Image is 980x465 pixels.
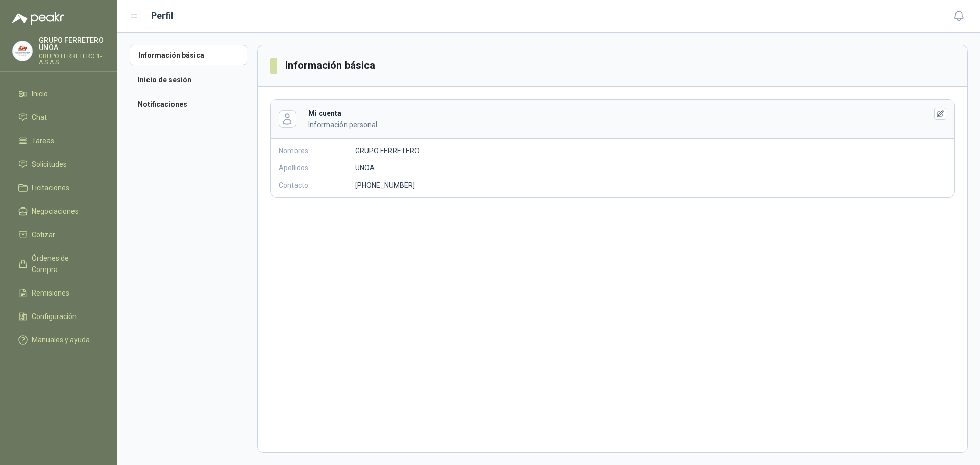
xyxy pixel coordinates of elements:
p: Nombres: [279,145,355,156]
a: Licitaciones [12,178,105,198]
span: Chat [32,112,47,123]
img: Company Logo [13,41,32,61]
a: Remisiones [12,283,105,303]
a: Inicio [12,84,105,104]
a: Cotizar [12,225,105,244]
p: GRUPO FERRETERO UNOA [39,37,105,51]
span: Órdenes de Compra [32,253,95,275]
a: Órdenes de Compra [12,249,105,279]
a: Inicio de sesión [130,69,247,90]
p: Contacto: [279,180,355,191]
a: Notificaciones [130,94,247,114]
p: GRUPO FERRETERO [355,145,420,156]
span: Manuales y ayuda [32,334,90,346]
a: Tareas [12,131,105,151]
p: GRUPO FERRETERO 1-A S.A.S. [39,53,105,65]
a: Solicitudes [12,155,105,174]
span: Tareas [32,135,54,146]
p: Información personal [308,119,911,130]
span: Negociaciones [32,206,79,217]
span: Remisiones [32,287,69,299]
p: [PHONE_NUMBER] [355,180,415,191]
span: Configuración [32,311,77,322]
a: Manuales y ayuda [12,330,105,350]
span: Inicio [32,88,48,100]
img: Logo peakr [12,12,64,25]
a: Chat [12,108,105,127]
a: Configuración [12,307,105,326]
span: Solicitudes [32,159,67,170]
h1: Perfil [151,9,174,23]
h3: Información básica [285,58,376,74]
span: Cotizar [32,229,55,240]
b: Mi cuenta [308,109,341,117]
p: UNOA [355,162,375,174]
a: Negociaciones [12,202,105,221]
p: Apellidos: [279,162,355,174]
span: Licitaciones [32,182,69,193]
a: Información básica [130,45,247,65]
